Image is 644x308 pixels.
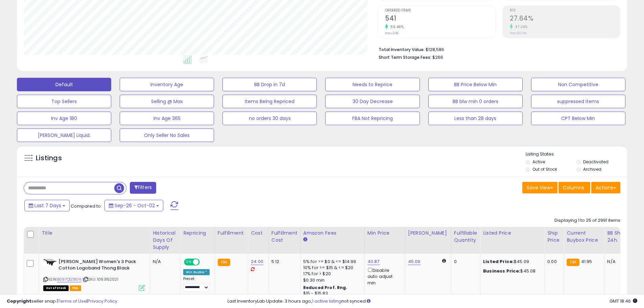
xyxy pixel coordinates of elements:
div: $0.30 min [303,277,359,283]
button: BB blw min 0 orders [428,95,523,108]
small: Prev: 20.14% [510,31,527,35]
span: Columns [563,184,584,191]
button: Inv Age 365 [120,112,214,125]
label: Deactivated [583,159,609,165]
button: Save View [522,182,557,193]
button: Inventory Age [120,78,214,91]
small: 37.24% [513,24,527,29]
a: Privacy Policy [88,298,117,304]
h2: 27.64% [510,15,620,24]
span: Compared to: [71,203,102,209]
small: Prev: 348 [385,31,398,35]
span: Last 7 Days [34,202,61,209]
div: ASIN: [43,259,145,290]
div: Disable auto adjust min [367,266,400,286]
div: Repricing [183,230,212,237]
a: 1 active listing [312,298,341,304]
button: Inv Age 180 [17,112,111,125]
h5: Listings [36,153,62,163]
button: BB Price Below Min [428,78,523,91]
label: Active [532,159,545,165]
div: Fulfillment Cost [271,230,297,244]
b: Total Inventory Value: [379,47,425,52]
button: Columns [558,182,590,193]
label: Archived [583,166,601,172]
span: Sep-26 - Oct-02 [115,202,155,209]
button: no orders 30 days [222,112,317,125]
button: Default [17,78,111,91]
div: Title [42,230,147,237]
button: FBA Not Repricing [325,112,420,125]
small: 55.46% [388,24,404,29]
div: $45.08 [483,268,539,274]
div: 10% for >= $15 & <= $20 [303,265,359,271]
div: Current Buybox Price [567,230,601,244]
button: [PERSON_NAME] Liquid. [17,128,111,142]
a: Terms of Use [58,298,87,304]
div: Amazon Fees [303,230,362,237]
div: 0 [454,259,475,265]
div: Displaying 1 to 25 of 2991 items [554,217,620,224]
button: Items Being Repriced [222,95,317,108]
span: 41.95 [581,258,592,265]
div: Preset: [183,277,210,292]
button: Non Competitive [531,78,625,91]
span: OFF [199,259,210,265]
a: 24.00 [251,258,263,265]
button: Top Sellers [17,95,111,108]
div: Historical Days Of Supply [153,230,177,251]
div: 5.12 [271,259,295,265]
div: 5% for >= $0 & <= $14.99 [303,259,359,265]
button: Only Seller No Sales [120,128,214,142]
a: 40.87 [367,258,380,265]
div: N/A [153,259,175,265]
span: $266 [432,54,443,61]
button: Selling @ Max [120,95,214,108]
div: Fulfillment [218,230,245,237]
b: [PERSON_NAME] Women's 3 Pack Cotton Logoband Thong Black [58,259,141,273]
strong: Copyright [7,298,31,304]
div: Ship Price [547,230,561,244]
div: Min Price [367,230,402,237]
button: BB Drop in 7d [222,78,317,91]
li: $128,586 [379,45,615,53]
div: N/A [607,259,629,265]
p: Listing States: [526,151,627,158]
span: ROI [510,9,620,13]
small: FBA [218,259,230,266]
div: Cost [251,230,266,237]
div: BB Share 24h. [607,230,632,244]
button: Actions [591,182,620,193]
div: $45.09 [483,259,539,265]
button: Filters [130,182,156,194]
span: ON [185,259,193,265]
button: Needs to Reprice [325,78,420,91]
div: seller snap | | [7,298,117,305]
a: 45.09 [408,258,421,265]
div: 17% for > $20 [303,271,359,277]
b: Reduced Prof. Rng. [303,285,348,290]
b: Business Price: [483,268,520,274]
button: Sep-26 - Oct-02 [104,200,163,211]
h2: 541 [385,15,495,24]
div: Win BuyBox * [183,269,210,275]
span: 2025-10-10 18:46 GMT [610,298,637,304]
button: Less than 28 days [428,112,523,125]
div: Last InventoryLab Update: 3 hours ago, not synced. [228,298,637,305]
small: FBA [567,259,579,266]
div: [PERSON_NAME] [408,230,448,237]
div: Listed Price [483,230,542,237]
button: CPT Below Min [531,112,625,125]
b: Short Term Storage Fees: [379,54,431,60]
button: suppressed items [531,95,625,108]
div: 0.00 [547,259,558,265]
div: Fulfillable Quantity [454,230,477,244]
span: All listings that are currently out of stock and unavailable for purchase on Amazon [43,285,69,291]
span: FBA [70,285,81,291]
label: Out of Stock [532,166,557,172]
b: Listed Price: [483,258,514,265]
button: 30 Day Decrease [325,95,420,108]
a: B097Q1Z8G9 [57,277,81,282]
span: Ordered Items [385,9,495,13]
small: Amazon Fees. [303,237,307,243]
